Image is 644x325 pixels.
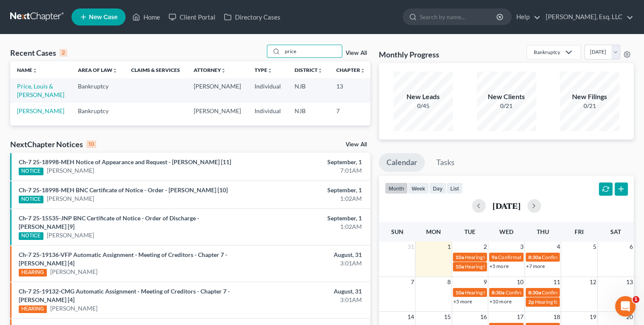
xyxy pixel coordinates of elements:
div: 1:02AM [253,194,362,203]
div: August, 31 [253,251,362,259]
a: [PERSON_NAME] [47,194,94,203]
span: 16 [479,312,488,322]
span: Confirmation hearing for [PERSON_NAME] [542,289,638,296]
span: 8 [447,277,452,287]
span: Confirmation hearing for [PERSON_NAME] [542,254,638,260]
span: 31 [406,242,415,252]
a: Directory Cases [220,9,285,25]
div: NOTICE [19,168,43,175]
div: Bankruptcy [534,48,560,56]
div: 1:02AM [253,222,362,231]
span: 2p [528,299,534,305]
button: day [429,182,447,194]
span: 1 [633,296,639,303]
div: HEARING [19,269,47,277]
a: [PERSON_NAME] [50,304,97,313]
td: 7 [329,103,372,119]
span: 6 [629,242,634,252]
span: 10 [516,277,524,287]
input: Search by name... [282,45,342,57]
span: 15 [443,312,452,322]
div: 3:01AM [253,259,362,268]
div: NextChapter Notices [10,139,96,149]
i: unfold_more [318,68,323,73]
span: 1 [447,242,452,252]
div: 10 [86,140,96,148]
span: 9 [483,277,488,287]
a: Price, Louis & [PERSON_NAME] [17,83,64,98]
div: 0/21 [560,102,619,110]
td: 13 [329,78,372,103]
div: Recent Cases [10,48,67,58]
a: [PERSON_NAME], Esq. LLC [541,9,633,25]
a: Client Portal [164,9,220,25]
a: Ch-7 25-19136-VFP Automatic Assignment - Meeting of Creditors - Chapter 7 - [PERSON_NAME] [4] [19,251,227,267]
td: Bankruptcy [71,78,124,103]
a: Chapterunfold_more [336,67,365,73]
button: list [447,182,463,194]
span: 3 [519,242,524,252]
td: NJB [288,78,329,103]
i: unfold_more [360,68,365,73]
a: Tasks [429,153,462,172]
div: 7:01AM [253,166,362,175]
a: Calendar [379,153,425,172]
span: Sun [391,228,404,235]
span: 8:30a [528,289,541,296]
a: Attorneyunfold_more [194,67,226,73]
button: week [408,182,429,194]
i: unfold_more [112,68,117,73]
span: 14 [406,312,415,322]
span: Fri [575,228,584,235]
i: unfold_more [221,68,226,73]
span: 18 [552,312,561,322]
div: 0/45 [393,102,453,110]
span: New Case [89,14,117,20]
span: 20 [625,312,634,322]
span: Confirmation hearing for [PERSON_NAME] [505,289,602,296]
span: 19 [589,312,597,322]
span: 8:30a [492,289,504,296]
a: Home [128,9,164,25]
a: [PERSON_NAME] [47,166,94,175]
span: Tue [464,228,475,235]
span: Hearing for Plastic Suppliers, Inc. [535,299,608,305]
div: New Clients [477,92,536,102]
a: Ch-7 25-18998-MEH Notice of Appearance and Request - [PERSON_NAME] [11] [19,158,231,165]
td: Individual [248,78,288,103]
div: September, 1 [253,186,362,194]
span: 13 [625,277,634,287]
span: 11 [552,277,561,287]
span: Thu [537,228,549,235]
i: unfold_more [32,68,37,73]
td: Individual [248,103,288,119]
div: September, 1 [253,158,362,166]
span: Wed [499,228,513,235]
div: NOTICE [19,196,43,203]
h3: Monthly Progress [379,49,439,60]
a: Districtunfold_more [295,67,323,73]
span: 2 [483,242,488,252]
button: month [385,182,408,194]
div: September, 1 [253,214,362,222]
div: New Filings [560,92,619,102]
a: +7 more [526,263,545,269]
span: Confirmation hearing for [PERSON_NAME] [498,254,595,260]
span: 5 [592,242,597,252]
span: 10a [455,289,464,296]
span: 8:30a [528,254,541,260]
a: Help [512,9,541,25]
input: Search by name... [420,9,498,25]
span: Mon [426,228,441,235]
a: View All [346,142,367,148]
th: Claims & Services [124,61,187,78]
td: NJB [288,103,329,119]
span: 12 [589,277,597,287]
span: Hearing for [PERSON_NAME] [465,254,531,260]
div: NOTICE [19,232,43,240]
a: Area of Lawunfold_more [78,67,117,73]
a: +10 more [489,298,511,305]
a: Ch-7 25-19132-CMG Automatic Assignment - Meeting of Creditors - Chapter 7 - [PERSON_NAME] [4] [19,288,230,303]
span: Hearing for National Realty Investment Advisors LLC [465,289,581,296]
a: [PERSON_NAME] [17,107,64,114]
